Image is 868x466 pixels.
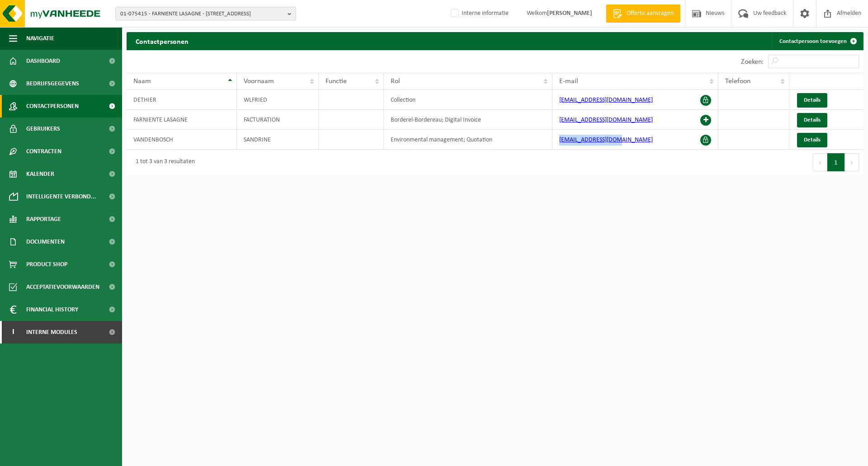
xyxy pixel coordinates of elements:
[449,7,509,20] label: Interne informatie
[325,78,347,85] span: Functie
[26,208,61,231] span: Rapportage
[237,90,318,110] td: WLFRIED
[804,137,821,143] span: Details
[559,97,653,104] a: [EMAIL_ADDRESS][DOMAIN_NAME]
[559,117,653,123] a: [EMAIL_ADDRESS][DOMAIN_NAME]
[547,10,592,17] strong: [PERSON_NAME]
[797,133,827,147] a: Details
[127,110,237,130] td: FARNIENTE LASAGNE
[131,154,195,170] div: 1 tot 3 van 3 resultaten
[127,130,237,150] td: VANDENBOSCH
[133,78,151,85] span: Naam
[127,90,237,110] td: DETHIER
[384,110,552,130] td: Borderel-Bordereau; Digital Invoice
[772,32,863,50] a: Contactpersoon toevoegen
[26,298,78,321] span: Financial History
[797,113,827,127] a: Details
[391,78,400,85] span: Rol
[606,5,680,23] a: Offerte aanvragen
[813,153,827,171] button: Previous
[384,90,552,110] td: Collection
[120,7,284,21] span: 01-075415 - FARNIENTE LASAGNE - [STREET_ADDRESS]
[26,185,96,208] span: Intelligente verbond...
[115,7,296,20] button: 01-075415 - FARNIENTE LASAGNE - [STREET_ADDRESS]
[26,140,61,163] span: Contracten
[827,153,845,171] button: 1
[26,95,79,118] span: Contactpersonen
[237,110,318,130] td: FACTURATION
[9,321,17,344] span: I
[804,117,821,123] span: Details
[845,153,859,171] button: Next
[26,321,77,344] span: Interne modules
[725,78,750,85] span: Telefoon
[797,93,827,108] a: Details
[127,32,198,50] h2: Contactpersonen
[559,78,578,85] span: E-mail
[237,130,318,150] td: SANDRINE
[804,97,821,103] span: Details
[26,253,67,276] span: Product Shop
[559,137,653,143] a: [EMAIL_ADDRESS][DOMAIN_NAME]
[741,58,764,66] label: Zoeken:
[26,72,79,95] span: Bedrijfsgegevens
[26,163,54,185] span: Kalender
[244,78,274,85] span: Voornaam
[26,50,60,72] span: Dashboard
[26,118,60,140] span: Gebruikers
[26,231,65,253] span: Documenten
[26,276,99,298] span: Acceptatievoorwaarden
[384,130,552,150] td: Environmental management; Quotation
[26,27,54,50] span: Navigatie
[624,9,676,18] span: Offerte aanvragen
